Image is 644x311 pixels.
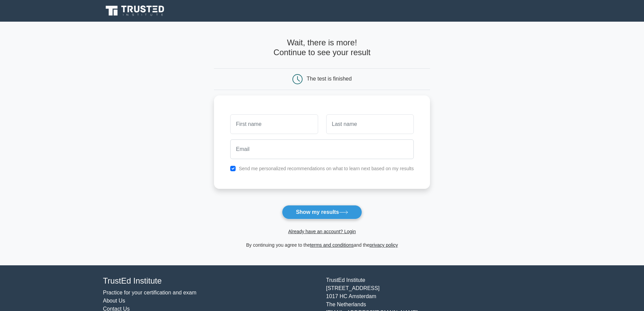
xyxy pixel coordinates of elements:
a: terms and conditions [310,242,354,248]
div: The test is finished [307,76,352,82]
a: Already have an account? Login [288,229,356,234]
a: privacy policy [369,242,398,248]
input: Email [230,139,414,159]
label: Send me personalized recommendations on what to learn next based on my results [239,166,414,171]
input: Last name [326,114,414,134]
input: First name [230,114,318,134]
button: Show my results [282,205,362,219]
a: About Us [103,298,125,304]
div: By continuing you agree to the and the [210,241,434,249]
a: Practice for your certification and exam [103,290,197,295]
h4: Wait, there is more! Continue to see your result [214,38,430,58]
h4: TrustEd Institute [103,276,318,286]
